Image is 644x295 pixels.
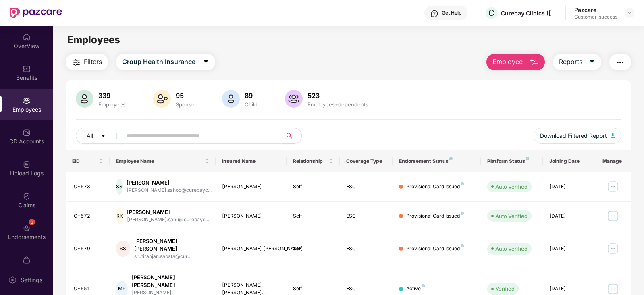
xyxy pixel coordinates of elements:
img: manageButton [607,180,619,193]
img: manageButton [607,242,619,255]
img: svg+xml;base64,PHN2ZyB4bWxucz0iaHR0cDovL3d3dy53My5vcmcvMjAwMC9zdmciIHdpZHRoPSI4IiBoZWlnaHQ9IjgiIH... [449,157,453,160]
span: C [488,8,494,18]
div: Employees [97,101,127,108]
span: Employee [492,57,523,67]
img: svg+xml;base64,PHN2ZyB4bWxucz0iaHR0cDovL3d3dy53My5vcmcvMjAwMC9zdmciIHhtbG5zOnhsaW5rPSJodHRwOi8vd3... [153,90,171,108]
button: Filters [66,54,108,70]
div: Provisional Card Issued [406,212,464,220]
span: Relationship [293,158,327,164]
th: Coverage Type [340,150,393,172]
img: svg+xml;base64,PHN2ZyBpZD0iQ0RfQWNjb3VudHMiIGRhdGEtbmFtZT0iQ0QgQWNjb3VudHMiIHhtbG5zPSJodHRwOi8vd3... [23,129,31,137]
span: Group Health Insurance [122,57,195,67]
button: Group Health Insurancecaret-down [116,54,215,70]
div: Provisional Card Issued [406,245,464,253]
div: ESC [346,212,386,220]
div: ESC [346,183,386,191]
img: svg+xml;base64,PHN2ZyB4bWxucz0iaHR0cDovL3d3dy53My5vcmcvMjAwMC9zdmciIHhtbG5zOnhsaW5rPSJodHRwOi8vd3... [222,90,240,108]
div: [PERSON_NAME] [222,212,280,220]
div: SS [116,179,123,195]
img: svg+xml;base64,PHN2ZyBpZD0iSG9tZSIgeG1sbnM9Imh0dHA6Ly93d3cudzMub3JnLzIwMDAvc3ZnIiB3aWR0aD0iMjAiIG... [23,33,31,41]
div: 6 [29,219,35,225]
div: Customer_success [574,14,617,20]
button: Employee [486,54,545,70]
div: Platform Status [487,158,536,164]
img: svg+xml;base64,PHN2ZyB4bWxucz0iaHR0cDovL3d3dy53My5vcmcvMjAwMC9zdmciIHhtbG5zOnhsaW5rPSJodHRwOi8vd3... [611,133,615,138]
div: [DATE] [549,245,590,253]
div: [PERSON_NAME] [222,183,280,191]
div: Pazcare [574,6,617,14]
div: C-573 [74,183,104,191]
div: RK [116,208,123,224]
img: svg+xml;base64,PHN2ZyB4bWxucz0iaHR0cDovL3d3dy53My5vcmcvMjAwMC9zdmciIHhtbG5zOnhsaW5rPSJodHRwOi8vd3... [529,58,539,67]
img: svg+xml;base64,PHN2ZyB4bWxucz0iaHR0cDovL3d3dy53My5vcmcvMjAwMC9zdmciIHdpZHRoPSIyNCIgaGVpZ2h0PSIyNC... [72,58,81,67]
img: svg+xml;base64,PHN2ZyBpZD0iVXBsb2FkX0xvZ3MiIGRhdGEtbmFtZT0iVXBsb2FkIExvZ3MiIHhtbG5zPSJodHRwOi8vd3... [23,160,31,168]
span: All [87,131,93,140]
div: Active [406,285,425,293]
span: Reports [559,57,582,67]
img: svg+xml;base64,PHN2ZyBpZD0iQ2xhaW0iIHhtbG5zPSJodHRwOi8vd3d3LnczLm9yZy8yMDAwL3N2ZyIgd2lkdGg9IjIwIi... [23,192,31,200]
span: caret-down [203,58,209,66]
div: Verified [495,285,515,293]
div: Settings [18,276,45,284]
div: srutiranjan.sabata@cur... [134,253,210,260]
div: Endorsement Status [399,158,474,164]
img: svg+xml;base64,PHN2ZyB4bWxucz0iaHR0cDovL3d3dy53My5vcmcvMjAwMC9zdmciIHdpZHRoPSI4IiBoZWlnaHQ9IjgiIH... [422,284,425,287]
div: [DATE] [549,285,590,293]
img: svg+xml;base64,PHN2ZyBpZD0iSGVscC0zMngzMiIgeG1sbnM9Imh0dHA6Ly93d3cudzMub3JnLzIwMDAvc3ZnIiB3aWR0aD... [430,10,438,18]
th: Joining Date [543,150,596,172]
div: [PERSON_NAME] [127,208,209,216]
div: [PERSON_NAME] [127,179,212,187]
img: svg+xml;base64,PHN2ZyBpZD0iQmVuZWZpdHMiIHhtbG5zPSJodHRwOi8vd3d3LnczLm9yZy8yMDAwL3N2ZyIgd2lkdGg9Ij... [23,65,31,73]
span: caret-down [589,58,595,66]
img: svg+xml;base64,PHN2ZyB4bWxucz0iaHR0cDovL3d3dy53My5vcmcvMjAwMC9zdmciIHdpZHRoPSIyNCIgaGVpZ2h0PSIyNC... [615,58,625,67]
img: manageButton [607,210,619,222]
img: svg+xml;base64,PHN2ZyB4bWxucz0iaHR0cDovL3d3dy53My5vcmcvMjAwMC9zdmciIHdpZHRoPSI4IiBoZWlnaHQ9IjgiIH... [526,157,529,160]
div: C-551 [74,285,104,293]
div: C-570 [74,245,104,253]
div: 89 [243,91,259,100]
div: Self [293,212,333,220]
button: Reportscaret-down [553,54,601,70]
div: Employees+dependents [306,101,370,108]
span: EID [72,158,98,164]
div: Auto Verified [495,212,528,220]
div: [DATE] [549,183,590,191]
th: Manage [596,150,632,172]
div: [DATE] [549,212,590,220]
span: Employee Name [116,158,203,164]
div: [PERSON_NAME] [PERSON_NAME] [132,274,210,289]
th: EID [66,150,110,172]
div: [PERSON_NAME].sahu@curebayc... [127,216,209,224]
img: svg+xml;base64,PHN2ZyB4bWxucz0iaHR0cDovL3d3dy53My5vcmcvMjAwMC9zdmciIHhtbG5zOnhsaW5rPSJodHRwOi8vd3... [76,90,93,108]
div: Spouse [174,101,196,108]
div: C-572 [74,212,104,220]
div: Self [293,245,333,253]
div: ESC [346,285,386,293]
th: Employee Name [110,150,216,172]
img: svg+xml;base64,PHN2ZyB4bWxucz0iaHR0cDovL3d3dy53My5vcmcvMjAwMC9zdmciIHhtbG5zOnhsaW5rPSJodHRwOi8vd3... [285,90,303,108]
div: Get Help [442,10,461,16]
th: Relationship [287,150,340,172]
span: Employees [67,34,120,46]
span: caret-down [100,133,106,139]
div: 523 [306,91,370,100]
img: svg+xml;base64,PHN2ZyB4bWxucz0iaHR0cDovL3d3dy53My5vcmcvMjAwMC9zdmciIHdpZHRoPSI4IiBoZWlnaHQ9IjgiIH... [461,212,464,215]
span: Download Filtered Report [540,131,607,140]
img: svg+xml;base64,PHN2ZyBpZD0iRW1wbG95ZWVzIiB4bWxucz0iaHR0cDovL3d3dy53My5vcmcvMjAwMC9zdmciIHdpZHRoPS... [23,97,31,105]
div: [PERSON_NAME] [PERSON_NAME] [134,237,210,253]
img: svg+xml;base64,PHN2ZyBpZD0iU2V0dGluZy0yMHgyMCIgeG1sbnM9Imh0dHA6Ly93d3cudzMub3JnLzIwMDAvc3ZnIiB3aW... [8,276,17,284]
span: Filters [84,57,102,67]
div: Provisional Card Issued [406,183,464,191]
img: New Pazcare Logo [10,8,62,18]
div: ESC [346,245,386,253]
th: Insured Name [216,150,286,172]
span: search [282,133,297,139]
div: Self [293,285,333,293]
div: 95 [174,91,196,100]
img: svg+xml;base64,PHN2ZyBpZD0iRHJvcGRvd24tMzJ4MzIiIHhtbG5zPSJodHRwOi8vd3d3LnczLm9yZy8yMDAwL3N2ZyIgd2... [626,10,633,16]
img: svg+xml;base64,PHN2ZyB4bWxucz0iaHR0cDovL3d3dy53My5vcmcvMjAwMC9zdmciIHdpZHRoPSI4IiBoZWlnaHQ9IjgiIH... [461,182,464,185]
div: 339 [97,91,127,100]
img: svg+xml;base64,PHN2ZyB4bWxucz0iaHR0cDovL3d3dy53My5vcmcvMjAwMC9zdmciIHdpZHRoPSI4IiBoZWlnaHQ9IjgiIH... [461,244,464,247]
div: Auto Verified [495,245,528,253]
div: [PERSON_NAME] [PERSON_NAME] [222,245,280,253]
